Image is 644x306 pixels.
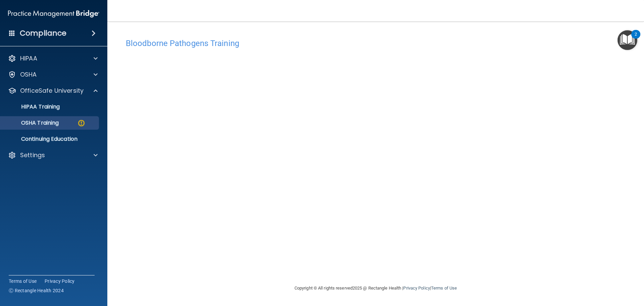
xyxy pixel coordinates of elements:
[4,120,59,126] p: OSHA Training
[20,54,37,62] p: HIPAA
[8,71,98,79] a: OSHA
[8,151,98,159] a: Settings
[4,136,96,142] p: Continuing Education
[20,87,84,95] p: OfficeSafe University
[20,151,45,159] p: Settings
[126,51,626,258] iframe: bbp
[4,103,60,110] p: HIPAA Training
[77,119,86,127] img: warning-circle.0cc9ac19.png
[9,287,64,294] span: Ⓒ Rectangle Health 2024
[20,71,37,79] p: OSHA
[9,278,37,285] a: Terms of Use
[8,7,99,20] img: PMB logo
[403,286,430,291] a: Privacy Policy
[253,277,498,299] div: Copyright © All rights reserved 2025 @ Rectangle Health | |
[45,278,75,285] a: Privacy Policy
[431,286,457,291] a: Terms of Use
[618,30,637,50] button: Open Resource Center, 2 new notifications
[8,87,98,95] a: OfficeSafe University
[635,34,637,43] div: 2
[20,29,66,38] h4: Compliance
[126,39,626,48] h4: Bloodborne Pathogens Training
[8,54,98,62] a: HIPAA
